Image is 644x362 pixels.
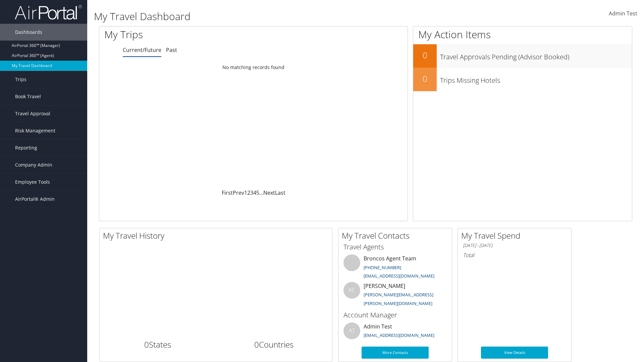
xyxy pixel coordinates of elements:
h3: Travel Agents [343,242,447,252]
a: 4 [253,189,256,196]
span: Reporting [15,139,37,156]
span: Trips [15,71,26,88]
span: 0 [254,339,259,350]
a: Last [275,189,285,196]
h2: Countries [221,339,327,350]
span: … [259,189,263,196]
h1: My Travel Dashboard [94,9,456,23]
span: Employee Tools [15,174,50,190]
a: 2 [247,189,250,196]
h2: My Travel History [103,230,332,241]
span: Book Travel [15,88,41,105]
h6: Total [463,251,566,259]
h2: My Travel Contacts [342,230,452,241]
a: More Contacts [362,347,429,359]
a: 0Trips Missing Hotels [413,68,632,91]
a: View Details [481,347,548,359]
a: 0Travel Approvals Pending (Advisor Booked) [413,44,632,68]
a: 5 [256,189,259,196]
a: [PERSON_NAME][EMAIL_ADDRESS][PERSON_NAME][DOMAIN_NAME] [364,292,433,306]
a: [EMAIL_ADDRESS][DOMAIN_NAME] [364,273,434,279]
div: AT [343,322,360,339]
a: [PHONE_NUMBER] [364,264,401,270]
h2: States [105,339,211,350]
h3: Trips Missing Hotels [440,72,632,85]
a: [EMAIL_ADDRESS][DOMAIN_NAME] [364,332,434,338]
a: Next [263,189,275,196]
span: 0 [144,339,149,350]
li: Admin Test [340,322,450,344]
h2: 0 [413,73,437,84]
span: Dashboards [15,24,42,41]
a: Admin Test [609,3,637,24]
li: [PERSON_NAME] [340,282,450,309]
span: Admin Test [609,10,637,17]
span: Travel Approval [15,105,50,122]
h6: [DATE] - [DATE] [463,242,566,249]
h1: My Trips [104,27,274,42]
h1: My Action Items [413,27,632,42]
h3: Travel Approvals Pending (Advisor Booked) [440,49,632,62]
span: Risk Management [15,122,55,139]
span: Company Admin [15,157,52,173]
h2: My Travel Spend [461,230,571,241]
a: First [222,189,233,196]
a: Prev [233,189,244,196]
a: 1 [244,189,247,196]
a: 3 [250,189,253,196]
span: AirPortal® Admin [15,191,55,207]
li: Broncos Agent Team [340,254,450,282]
img: airportal-logo.png [15,4,82,20]
a: Current/Future [123,46,161,54]
h3: Account Manager [343,310,447,320]
div: KC [343,282,360,299]
h2: 0 [413,50,437,61]
a: Past [166,46,177,54]
td: No matching records found [99,61,408,73]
